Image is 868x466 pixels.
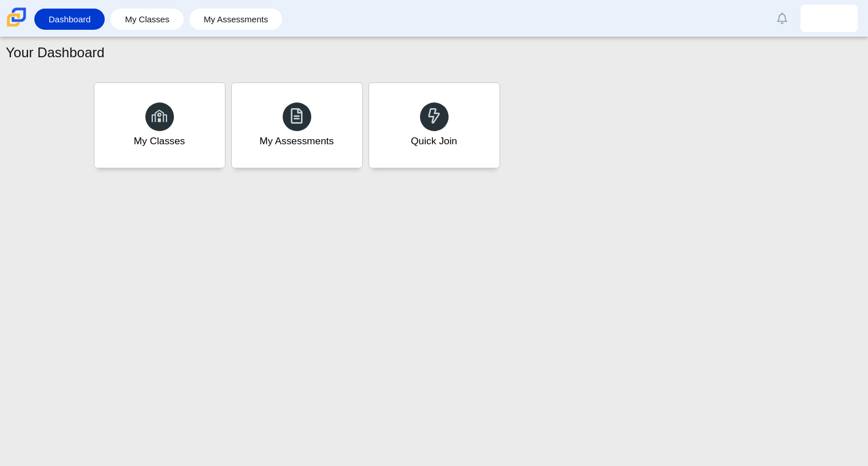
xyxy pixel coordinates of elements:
[116,9,178,30] a: My Classes
[94,82,225,168] a: My Classes
[820,9,838,27] img: janayia.murrell.s7SdK9
[134,134,185,148] div: My Classes
[6,43,105,62] h1: Your Dashboard
[770,6,795,31] a: Alerts
[260,134,334,148] div: My Assessments
[800,5,858,32] a: janayia.murrell.s7SdK9
[5,21,29,31] a: Carmen School of Science & Technology
[40,9,99,30] a: Dashboard
[195,9,277,30] a: My Assessments
[231,82,363,168] a: My Assessments
[368,82,500,168] a: Quick Join
[411,134,457,148] div: Quick Join
[5,5,29,29] img: Carmen School of Science & Technology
